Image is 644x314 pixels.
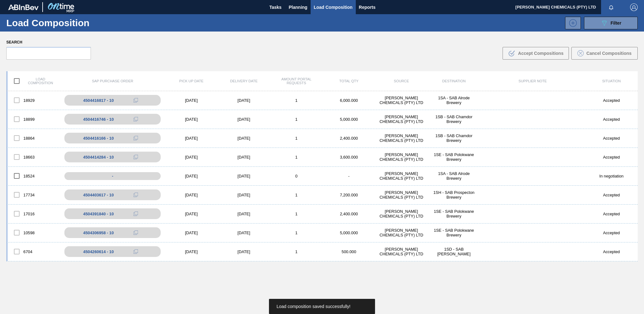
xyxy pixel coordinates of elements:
[428,79,480,83] div: Destination
[270,212,323,216] div: 1
[83,230,114,235] div: 4504306958 - 10
[218,193,270,197] div: [DATE]
[129,153,142,161] div: Copy
[129,191,142,199] div: Copy
[375,96,427,105] div: BRAGAN CHEMICALS (PTY) LTD
[428,133,480,143] div: 1SB - SAB Chamdor Brewery
[375,190,427,200] div: BRAGAN CHEMICALS (PTY) LTD
[323,230,375,235] div: 5,000.000
[314,3,353,11] span: Load Composition
[218,230,270,235] div: [DATE]
[8,150,60,164] div: 18663
[6,19,112,26] h1: Load Composition
[218,117,270,122] div: [DATE]
[270,155,323,160] div: 1
[428,190,480,200] div: 1SH - SAB Prospecton Brewery
[270,77,323,85] div: Amount Portal Requests
[323,249,375,254] div: 500.000
[129,134,142,142] div: Copy
[8,74,60,88] div: Load composition
[585,79,638,83] div: Situation
[323,174,375,178] div: -
[165,155,218,160] div: [DATE]
[270,117,323,122] div: 1
[375,247,427,256] div: BRAGAN CHEMICALS (PTY) LTD
[323,136,375,141] div: 2,400.000
[289,3,307,11] span: Planning
[8,226,60,239] div: 10598
[503,47,569,60] button: Accept Compositions
[518,51,563,56] span: Accept Compositions
[428,114,480,124] div: 1SB - SAB Chamdor Brewery
[218,249,270,254] div: [DATE]
[630,3,638,11] img: Logout
[323,79,375,83] div: Total Qty
[585,212,638,216] div: Accepted
[323,155,375,160] div: 3,600.000
[83,212,114,216] div: 4504391840 - 10
[270,230,323,235] div: 1
[270,249,323,254] div: 1
[585,230,638,235] div: Accepted
[428,209,480,218] div: 1SE - SAB Polokwane Brewery
[8,113,60,126] div: 18899
[480,79,585,83] div: Supplier Note
[269,3,283,11] span: Tasks
[83,117,114,122] div: 4504416746 - 10
[129,115,142,123] div: Copy
[218,155,270,160] div: [DATE]
[129,96,142,104] div: Copy
[60,79,165,83] div: SAP Purchase Order
[428,152,480,162] div: 1SE - SAB Polokwane Brewery
[165,193,218,197] div: [DATE]
[277,304,350,309] span: Load composition saved successfully!
[375,228,427,237] div: BRAGAN CHEMICALS (PTY) LTD
[270,174,323,178] div: 0
[601,3,621,12] button: Notifications
[585,174,638,178] div: In negotiation
[83,98,114,103] div: 4504416817 - 10
[611,20,621,26] span: Filter
[585,249,638,254] div: Accepted
[8,4,39,10] img: TNhmsLtSVTkK8tSr43FrP2fwEKptu5GPRR3wAAAABJRU5ErkJggg==
[218,212,270,216] div: [DATE]
[8,169,60,183] div: 18524
[165,117,218,122] div: [DATE]
[165,79,218,83] div: Pick up Date
[323,193,375,197] div: 7,200.000
[83,249,114,254] div: 4504260614 - 10
[8,188,60,201] div: 17734
[571,47,638,60] button: Cancel Compositions
[585,117,638,122] div: Accepted
[323,212,375,216] div: 2,400.000
[129,229,142,236] div: Copy
[585,193,638,197] div: Accepted
[64,172,161,180] div: -
[375,133,427,143] div: BRAGAN CHEMICALS (PTY) LTD
[359,3,376,11] span: Reports
[584,17,638,29] button: Filter
[323,98,375,103] div: 6,000.000
[428,171,480,181] div: 1SA - SAB Alrode Brewery
[428,228,480,237] div: 1SE - SAB Polokwane Brewery
[375,171,427,181] div: BRAGAN CHEMICALS (PTY) LTD
[6,38,91,47] label: Search
[218,79,270,83] div: Delivery Date
[428,247,480,256] div: 1SD - SAB Rosslyn Brewery
[83,193,114,197] div: 4504403617 - 10
[218,136,270,141] div: [DATE]
[585,136,638,141] div: Accepted
[375,114,427,124] div: BRAGAN CHEMICALS (PTY) LTD
[375,152,427,162] div: BRAGAN CHEMICALS (PTY) LTD
[585,98,638,103] div: Accepted
[83,136,114,141] div: 4504416166 - 10
[270,136,323,141] div: 1
[8,131,60,145] div: 18864
[8,94,60,107] div: 18929
[165,249,218,254] div: [DATE]
[165,174,218,178] div: [DATE]
[165,212,218,216] div: [DATE]
[585,155,638,160] div: Accepted
[8,245,60,258] div: 6704
[270,98,323,103] div: 1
